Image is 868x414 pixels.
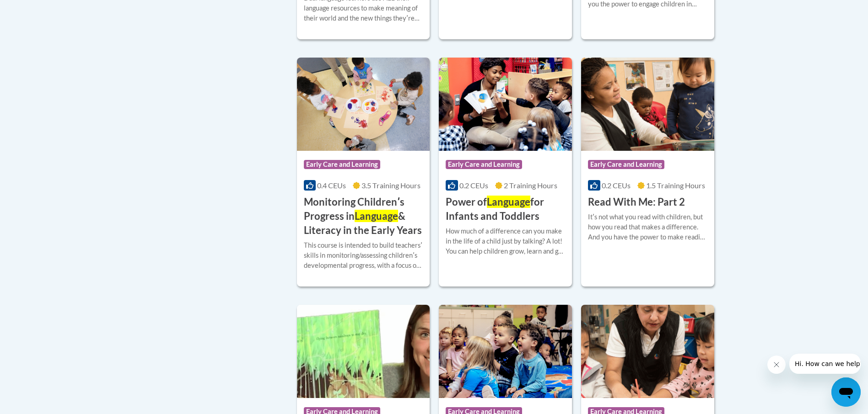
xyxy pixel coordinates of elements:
h3: Power of for Infants and Toddlers [446,195,565,223]
img: Course Logo [297,58,430,151]
div: How much of a difference can you make in the life of a child just by talking? A lot! You can help... [446,226,565,256]
iframe: Button to launch messaging window [831,377,861,407]
span: Early Care and Learning [588,160,664,169]
span: Language [487,196,530,208]
span: Language [355,210,398,222]
span: Hi. How can we help? [5,6,74,14]
div: This course is intended to build teachersʹ skills in monitoring/assessing childrenʹs developmenta... [304,240,423,271]
a: Course LogoEarly Care and Learning0.2 CEUs1.5 Training Hours Read With Me: Part 2Itʹs not what yo... [581,58,714,287]
img: Course Logo [581,305,714,398]
span: 0.4 CEUs [317,181,346,190]
img: Course Logo [439,58,572,151]
a: Course LogoEarly Care and Learning0.4 CEUs3.5 Training Hours Monitoring Childrenʹs Progress inLan... [297,58,430,287]
img: Course Logo [439,305,572,398]
span: 3.5 Training Hours [361,181,421,190]
span: 2 Training Hours [504,181,557,190]
span: Early Care and Learning [304,160,380,169]
span: 0.2 CEUs [459,181,488,190]
img: Course Logo [581,58,714,151]
img: Course Logo [297,305,430,398]
span: 1.5 Training Hours [646,181,705,190]
iframe: Message from company [789,354,861,374]
span: 0.2 CEUs [602,181,631,190]
h3: Monitoring Childrenʹs Progress in & Literacy in the Early Years [304,195,423,237]
h3: Read With Me: Part 2 [588,195,685,209]
iframe: Close message [767,356,786,374]
div: Itʹs not what you read with children, but how you read that makes a difference. And you have the ... [588,212,707,242]
span: Early Care and Learning [446,160,522,169]
a: Course LogoEarly Care and Learning0.2 CEUs2 Training Hours Power ofLanguagefor Infants and Toddle... [439,58,572,287]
